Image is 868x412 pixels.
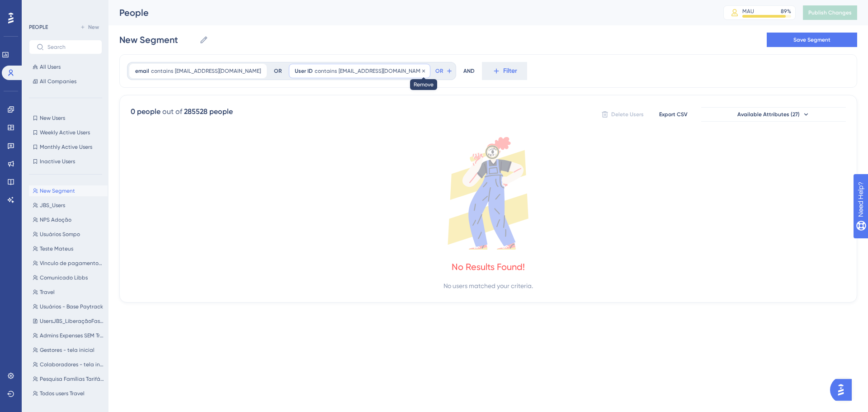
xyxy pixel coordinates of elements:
span: New Users [40,114,65,122]
span: Todos users Travel [40,390,85,397]
input: Search [47,44,94,50]
button: All Users [29,62,102,72]
div: People [119,6,701,19]
span: Weekly Active Users [40,129,90,136]
div: 0 people [131,106,160,117]
button: Colaboradores - tela inicial [29,359,108,370]
span: Teste Mateus [40,245,73,252]
span: Publish Changes [808,9,852,16]
button: Todos users Travel [29,388,108,399]
span: contains [315,67,337,75]
button: Delete Users [600,107,645,122]
div: 285528 people [184,106,233,117]
button: Gestores - tela inicial [29,345,108,355]
span: All Companies [40,78,76,85]
button: OR [434,64,454,78]
span: contains [151,67,173,75]
button: Weekly Active Users [29,127,102,138]
button: Teste Mateus [29,243,108,254]
button: Export CSV [651,107,696,122]
div: No Results Found! [452,260,525,273]
span: All Users [40,63,61,71]
span: Save Segment [793,36,830,43]
span: email [135,67,149,75]
button: New Segment [29,185,108,196]
button: Monthly Active Users [29,142,102,152]
span: Admins Expenses SEM Travel [40,332,104,339]
button: Inactive Users [29,156,102,167]
span: [EMAIL_ADDRESS][DOMAIN_NAME] [339,67,425,75]
div: MAU [742,8,754,15]
div: 89 % [781,8,791,15]
button: UsersJBS_LiberaçãoFase1 [29,316,108,327]
iframe: UserGuiding AI Assistant Launcher [830,376,857,403]
span: Colaboradores - tela inicial [40,361,104,368]
span: New [88,24,99,31]
button: Admins Expenses SEM Travel [29,330,108,341]
span: Delete Users [611,111,644,118]
span: [EMAIL_ADDRESS][DOMAIN_NAME] [175,67,261,75]
span: Filter [503,66,517,76]
span: Gestores - tela inicial [40,346,94,354]
span: Pesquisa Famílias Tarifárias [40,375,104,383]
span: JBS_Users [40,202,65,209]
div: No users matched your criteria. [443,280,533,291]
span: Travel [40,289,55,296]
button: New [77,22,102,33]
div: AND [463,62,475,80]
span: NPS Adoção [40,216,71,223]
div: out of [162,106,182,117]
button: Available Attributes (27) [701,107,846,122]
button: All Companies [29,76,102,87]
span: User ID [295,67,313,75]
span: OR [435,67,443,75]
button: JBS_Users [29,200,108,211]
span: Export CSV [659,111,688,118]
div: PEOPLE [29,24,48,31]
span: Inactive Users [40,158,75,165]
button: Pesquisa Famílias Tarifárias [29,374,108,384]
span: Usuários Sompo [40,231,80,238]
button: Usuários - Base Paytrack [29,301,108,312]
button: Vínculo de pagamentos aos fornecedores (4 contas -admin) [29,258,108,269]
button: NPS Adoção [29,214,108,225]
button: Publish Changes [803,5,857,20]
span: Vínculo de pagamentos aos fornecedores (4 contas -admin) [40,260,104,267]
span: Available Attributes (27) [737,111,800,118]
div: OR [274,67,282,75]
button: Filter [482,62,527,80]
input: Segment Name [119,33,196,46]
button: Travel [29,287,108,298]
button: New Users [29,113,102,123]
span: Comunicado Libbs [40,274,88,281]
span: Need Help? [21,2,57,13]
button: Usuários Sompo [29,229,108,240]
span: Monthly Active Users [40,143,92,151]
span: New Segment [40,187,75,194]
span: Usuários - Base Paytrack [40,303,103,310]
button: Comunicado Libbs [29,272,108,283]
span: UsersJBS_LiberaçãoFase1 [40,317,104,325]
button: Save Segment [767,33,857,47]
